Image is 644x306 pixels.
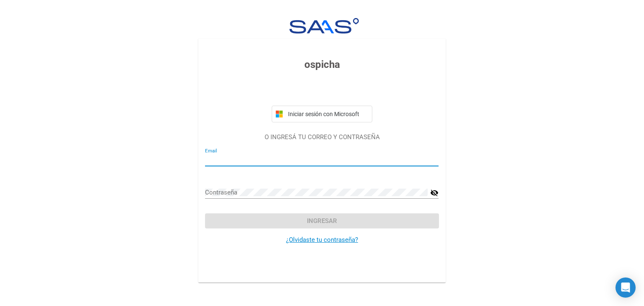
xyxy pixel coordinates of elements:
span: Iniciar sesión con Microsoft [286,111,369,117]
mat-icon: visibility_off [430,188,439,198]
span: Ingresar [307,217,337,225]
iframe: Botón de Acceder con Google [267,81,377,100]
a: ¿Olvidaste tu contraseña? [286,236,358,244]
button: Ingresar [205,213,439,228]
h3: ospicha [205,57,439,72]
p: O INGRESÁ TU CORREO Y CONTRASEÑA [205,132,439,142]
div: Open Intercom Messenger [615,277,636,298]
button: Iniciar sesión con Microsoft [272,106,372,122]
